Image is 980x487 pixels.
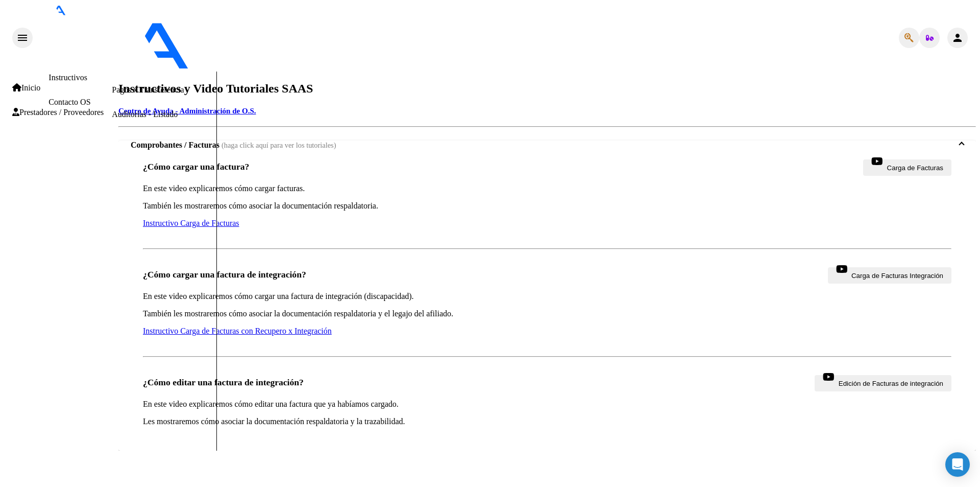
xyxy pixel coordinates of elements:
p: En este video explicaremos cómo cargar facturas. [143,184,951,193]
a: Instructivos [48,73,87,82]
span: - [PERSON_NAME] [301,62,371,71]
span: Edición de Facturas de integración [839,377,943,390]
span: (haga click aquí para ver los tutoriales) [222,141,336,150]
span: Carga de Facturas Integración [851,269,943,282]
mat-icon: person [951,32,964,44]
p: Les mostraremos cómo asociar la documentación respaldatoria y la trazabilidad. [143,417,951,426]
span: Carga de Facturas [887,161,943,174]
img: Logo SAAS [33,15,275,69]
a: Auditorías - Listado [112,110,178,119]
a: Instructivo Carga de Facturas con Recupero x Integración [143,327,332,335]
button: Carga de Facturas [863,159,951,176]
mat-icon: menu [16,32,29,44]
button: Edición de Facturas de integración [815,375,951,391]
p: También les mostraremos cómo asociar la documentación respaldatoria y el legajo del afiliado. [143,309,951,318]
h3: ¿Cómo cargar una factura de integración? [143,269,306,280]
span: - osdop [275,62,301,71]
a: Instructivo Carga de Facturas [143,219,239,227]
a: Prestadores / Proveedores [12,108,104,117]
button: Carga de Facturas Integración [828,267,951,284]
p: En este video explicaremos cómo editar una factura que ya habíamos cargado. [143,400,951,409]
a: Contacto OS [48,98,90,106]
p: También les mostraremos cómo asociar la documentación respaldatoria. [143,201,951,211]
div: Comprobantes / Facturas (haga click aquí para ver los tutoriales) [118,150,976,451]
h2: Instructivos y Video Tutoriales SAAS [118,82,976,96]
p: En este video explicaremos cómo cargar una factura de integración (discapacidad). [143,292,951,301]
a: Inicio [12,83,40,92]
mat-expansion-panel-header: Comprobantes / Facturas (haga click aquí para ver los tutoriales) [118,141,976,150]
h3: ¿Cómo editar una factura de integración? [143,377,304,388]
div: Open Intercom Messenger [945,452,970,477]
a: Pagos x Transferencia [112,85,184,94]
